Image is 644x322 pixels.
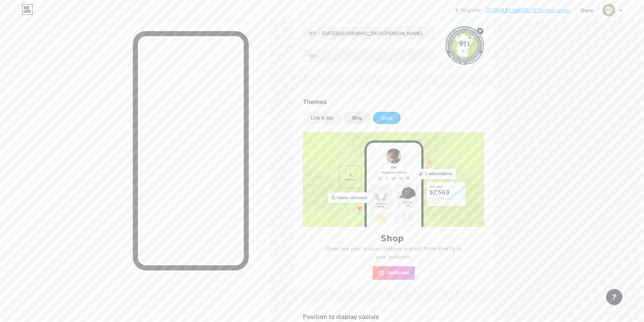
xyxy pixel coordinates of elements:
img: 911smtucuman [602,4,615,17]
input: Name [303,26,434,40]
div: Share [580,7,593,14]
input: Bio [303,49,434,62]
button: Notify me [373,266,415,280]
div: Blog [352,115,362,121]
img: 911smtucuman [445,26,484,65]
div: Position to display socials [303,312,484,321]
div: Link in bio [311,115,333,121]
a: Upgrade [455,7,481,13]
span: Showcase your unique creations and sell them directly to your audience. [321,245,466,261]
a: [DOMAIN_NAME]/911smtucuman [486,6,570,14]
span: Notify me [387,270,409,276]
h6: Shop [381,235,404,242]
div: Shop [381,115,392,121]
div: Themes [303,97,484,106]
